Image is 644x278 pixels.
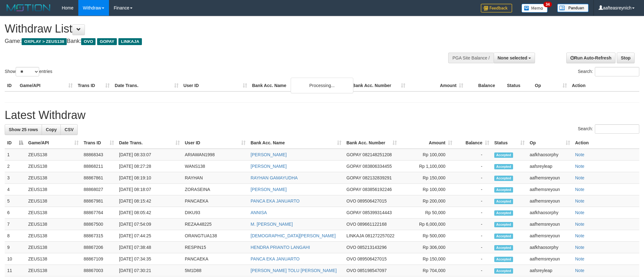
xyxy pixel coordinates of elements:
[81,38,96,45] span: OVO
[494,245,513,250] span: Accepted
[595,67,639,76] input: Search:
[504,80,532,91] th: Status
[346,233,364,238] span: LINKAJA
[5,184,26,195] td: 4
[466,80,504,91] th: Balance
[399,149,455,161] td: Rp 100,000
[494,199,513,204] span: Accepted
[498,55,527,60] span: None selected
[26,149,81,161] td: ZEUS138
[575,256,584,261] a: Note
[26,219,81,230] td: ZEUS138
[182,195,248,207] td: PANCAEKA
[578,124,639,134] label: Search:
[455,242,492,253] td: -
[346,245,356,250] span: OVO
[575,152,584,157] a: Note
[575,187,584,192] a: Note
[527,195,573,207] td: aafhemsreyoun
[5,80,17,91] th: ID
[492,137,527,149] th: Status: activate to sort column ascending
[26,195,81,207] td: ZEUS138
[251,175,298,180] a: RAYHAN GAMAYUDHA
[182,230,248,242] td: ORANGTUA138
[5,265,26,276] td: 11
[182,265,248,276] td: 5M1D88
[362,187,392,192] span: Copy 083856192246 to clipboard
[182,161,248,172] td: WANS138
[26,172,81,184] td: ZEUS138
[5,219,26,230] td: 7
[494,257,513,262] span: Accepted
[81,219,117,230] td: 88867500
[527,137,573,149] th: Op: activate to sort column ascending
[248,137,344,149] th: Bank Acc. Name: activate to sort column ascending
[455,207,492,219] td: -
[81,149,117,161] td: 88868343
[346,187,361,192] span: GOPAY
[117,253,182,265] td: [DATE] 07:34:35
[81,242,117,253] td: 88867206
[557,4,589,12] img: panduan.png
[527,207,573,219] td: aafkhaosorphy
[455,195,492,207] td: -
[522,4,548,13] img: Button%20Memo.svg
[26,137,81,149] th: Game/API: activate to sort column ascending
[60,124,78,135] a: CSV
[251,152,287,157] a: [PERSON_NAME]
[251,222,293,227] a: M. [PERSON_NAME]
[26,242,81,253] td: ZEUS138
[251,256,299,261] a: PANCA EKA JANUARTO
[455,184,492,195] td: -
[346,198,356,203] span: OVO
[251,233,336,238] a: [DEMOGRAPHIC_DATA][PERSON_NAME]
[181,80,250,91] th: User ID
[117,265,182,276] td: [DATE] 07:30:21
[566,53,615,63] a: Run Auto-Refresh
[16,67,39,76] select: Showentries
[399,219,455,230] td: Rp 6,000,000
[408,80,466,91] th: Amount
[399,242,455,253] td: Rp 306,000
[346,175,361,180] span: GOPAY
[97,38,117,45] span: GOPAY
[455,149,492,161] td: -
[569,80,639,91] th: Action
[112,80,181,91] th: Date Trans.
[182,242,248,253] td: RESPIN15
[346,268,356,273] span: OVO
[5,137,26,149] th: ID: activate to sort column descending
[42,124,61,135] a: Copy
[17,80,75,91] th: Game/API
[117,172,182,184] td: [DATE] 08:19:10
[455,253,492,265] td: -
[573,137,639,149] th: Action
[494,152,513,158] span: Accepted
[251,164,287,169] a: [PERSON_NAME]
[346,152,361,157] span: GOPAY
[182,137,248,149] th: User ID: activate to sort column ascending
[117,230,182,242] td: [DATE] 07:44:25
[527,265,573,276] td: aafsreyleap
[527,219,573,230] td: aafhemsreyoun
[117,184,182,195] td: [DATE] 08:18:07
[494,187,513,193] span: Accepted
[26,265,81,276] td: ZEUS138
[75,80,112,91] th: Trans ID
[494,176,513,181] span: Accepted
[5,230,26,242] td: 8
[357,222,387,227] span: Copy 089661122168 to clipboard
[26,161,81,172] td: ZEUS138
[494,164,513,169] span: Accepted
[527,184,573,195] td: aafhemsreyoun
[527,149,573,161] td: aafkhaosorphy
[182,207,248,219] td: DIKU93
[26,207,81,219] td: ZEUS138
[455,172,492,184] td: -
[455,230,492,242] td: -
[5,23,423,35] h1: Withdraw List
[578,67,639,76] label: Search:
[399,253,455,265] td: Rp 150,000
[357,198,387,203] span: Copy 089506427015 to clipboard
[357,256,387,261] span: Copy 089506427015 to clipboard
